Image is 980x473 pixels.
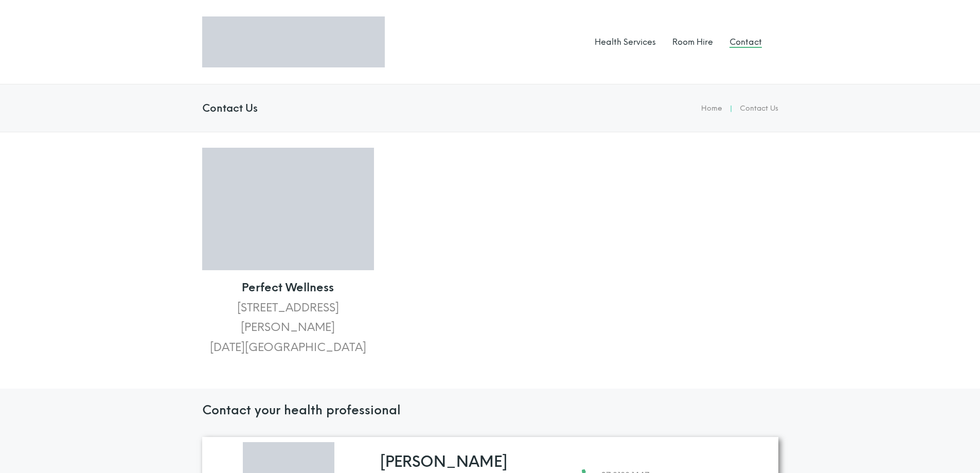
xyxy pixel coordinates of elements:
a: Health Services [595,37,656,47]
img: Logo Perfect Wellness 710x197 [202,16,385,67]
strong: Perfect Wellness [242,281,334,294]
li: Contact Us [740,102,778,115]
a: [PERSON_NAME] [380,452,507,470]
p: [STREET_ADDRESS][PERSON_NAME] [DATE][GEOGRAPHIC_DATA] [202,278,374,357]
h3: Contact your health professional [202,404,778,416]
a: Room Hire [672,37,713,47]
iframe: Perfect Welness [384,148,776,332]
a: Contact [729,37,762,47]
li: | [722,102,740,115]
a: Home [701,104,722,113]
img: Perfect Wellness Outside [202,148,374,271]
h4: Contact Us [202,102,258,114]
